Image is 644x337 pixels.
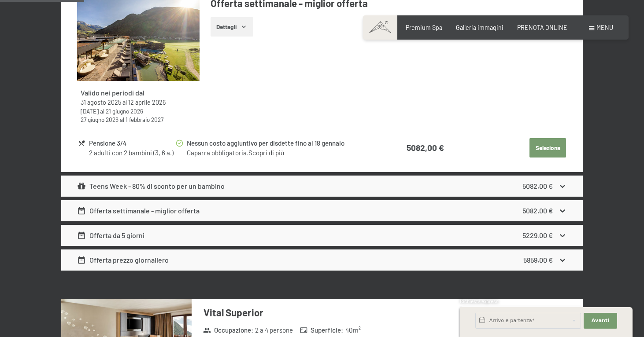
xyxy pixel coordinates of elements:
[407,143,444,153] strong: 5082,00 €
[529,138,566,158] button: Seleziona
[248,149,284,157] a: Scopri di più
[345,326,361,335] span: 40 m²
[81,107,196,115] div: al
[81,107,99,115] time: 14/05/2026
[523,256,553,264] strong: 5859,00 €
[592,317,609,324] span: Avanti
[81,88,144,97] strong: Valido nei periodi dal
[81,99,121,106] time: 31/08/2025
[255,326,293,335] span: 2 a 4 persone
[89,138,175,148] div: Pensione 3/4
[61,200,583,221] div: Offerta settimanale - miglior offerta5082,00 €
[203,326,253,335] strong: Occupazione :
[77,205,200,216] div: Offerta settimanale - miglior offerta
[61,225,583,246] div: Offerta da 5 giorni5229,00 €
[126,116,163,123] time: 01/02/2027
[456,24,503,31] a: Galleria immagini
[81,116,118,123] time: 27/06/2026
[128,99,166,106] time: 12/04/2026
[517,24,567,31] a: PRENOTA ONLINE
[300,326,344,335] strong: Superficie :
[522,206,553,215] strong: 5082,00 €
[77,255,169,265] div: Offerta prezzo giornaliero
[211,17,253,37] button: Dettagli
[187,138,370,148] div: Nessun costo aggiuntivo per disdette fino al 18 gennaio
[81,98,196,107] div: al
[77,181,225,191] div: Teens Week - 80% di sconto per un bambino
[187,148,370,158] div: Caparra obbligatoria.
[106,107,143,115] time: 21/06/2026
[406,24,442,31] a: Premium Spa
[61,249,583,271] div: Offerta prezzo giornaliero5859,00 €
[596,24,613,31] span: Menu
[522,231,553,239] strong: 5229,00 €
[522,182,553,190] strong: 5082,00 €
[81,115,196,124] div: al
[89,148,175,158] div: 2 adulti con 2 bambini (3, 6 a.)
[584,313,617,329] button: Avanti
[204,306,466,319] h3: Vital Superior
[61,176,583,197] div: Teens Week - 80% di sconto per un bambino5082,00 €
[460,298,499,304] span: Richiesta express
[77,230,145,241] div: Offerta da 5 giorni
